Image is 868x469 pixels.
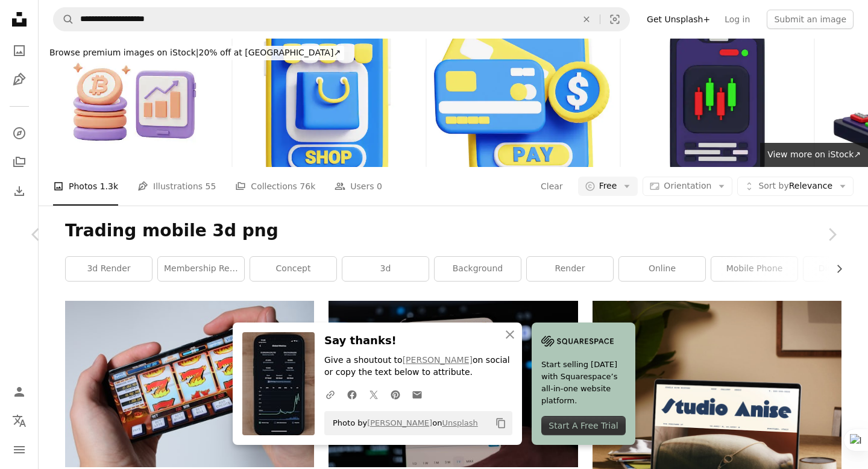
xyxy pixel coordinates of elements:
[737,177,854,196] button: Sort byRelevance
[54,8,74,31] button: Search Unsplash
[49,48,198,57] span: Browse premium images on iStock |
[342,257,429,281] a: 3d
[300,180,315,193] span: 76k
[643,177,732,196] button: Orientation
[664,181,711,190] span: Orientation
[491,413,511,433] button: Copy to clipboard
[578,177,638,196] button: Free
[324,332,512,350] h3: Say thanks!
[327,414,478,433] span: Photo by on
[600,8,629,31] button: Visual search
[385,382,406,406] a: Share on Pinterest
[65,220,841,242] h1: Trading mobile 3d png
[406,382,428,406] a: Share over email
[233,39,426,167] img: Mobile Shopping 3d icon illustration.
[7,380,31,404] a: Log in / Sign up
[760,143,868,167] a: View more on iStock↗
[619,257,705,281] a: online
[7,68,31,92] a: Illustrations
[796,177,868,292] a: Next
[235,167,315,206] a: Collections 76k
[329,301,577,467] img: A person holding a cell phone in their hand
[442,418,477,427] a: Unsplash
[324,354,512,379] p: Give a shoutout to on social or copy the text below to attribute.
[758,181,788,190] span: Sort by
[39,39,231,167] img: Isolated Bitcoin Stack and Tablet Displaying Upward Trend
[427,39,620,167] img: Mobile Payment 3d icon illustration.
[527,257,613,281] a: render
[711,257,797,281] a: mobile phone
[363,382,385,406] a: Share on Twitter
[541,416,626,435] div: Start A Free Trial
[65,378,314,389] a: Someone is playing a mobile slot machine game.
[541,359,626,407] span: Start selling [DATE] with Squarespace’s all-in-one website platform.
[341,382,363,406] a: Share on Facebook
[7,39,31,63] a: Photos
[65,301,314,467] img: Someone is playing a mobile slot machine game.
[532,323,635,445] a: Start selling [DATE] with Squarespace’s all-in-one website platform.Start A Free Trial
[39,39,351,68] a: Browse premium images on iStock|20% off at [GEOGRAPHIC_DATA]↗
[717,10,757,29] a: Log in
[7,409,31,433] button: Language
[541,332,614,350] img: file-1705255347840-230a6ab5bca9image
[7,150,31,174] a: Collections
[137,167,216,206] a: Illustrations 55
[335,167,382,206] a: Users 0
[206,180,216,193] span: 55
[767,10,854,29] button: Submit an image
[7,438,31,462] button: Menu
[758,180,832,192] span: Relevance
[403,355,473,365] a: [PERSON_NAME]
[53,7,630,31] form: Find visuals sitewide
[7,121,31,145] a: Explore
[573,8,600,31] button: Clear
[640,10,717,29] a: Get Unsplash+
[158,257,244,281] a: membership reward
[367,418,432,427] a: [PERSON_NAME]
[66,257,152,281] a: 3d render
[599,180,617,192] span: Free
[621,39,814,167] img: Trading Platform 3D Icon
[435,257,521,281] a: background
[377,180,382,193] span: 0
[49,48,341,57] span: 20% off at [GEOGRAPHIC_DATA] ↗
[540,177,564,196] button: Clear
[250,257,336,281] a: concept
[767,150,861,159] span: View more on iStock ↗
